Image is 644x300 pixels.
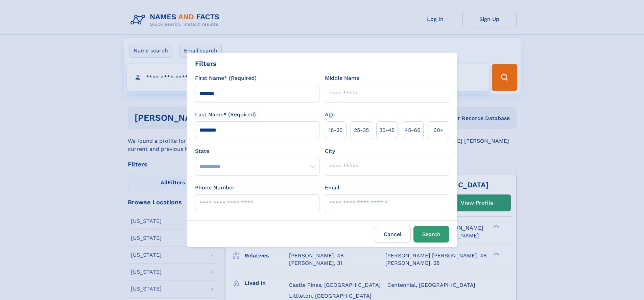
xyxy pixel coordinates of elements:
span: 18‑25 [329,126,342,134]
label: Phone Number [195,184,235,192]
label: Age [325,111,335,119]
div: Filters [195,59,217,69]
label: Middle Name [325,74,359,82]
label: First Name* (Required) [195,74,257,82]
span: 35‑45 [379,126,395,134]
button: Search [413,226,449,243]
span: 25‑35 [354,126,369,134]
span: 45‑60 [405,126,421,134]
span: 60+ [433,126,444,134]
label: Last Name* (Required) [195,111,256,119]
label: City [325,147,335,155]
label: State [195,147,319,155]
label: Cancel [375,226,411,243]
label: Email [325,184,339,192]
